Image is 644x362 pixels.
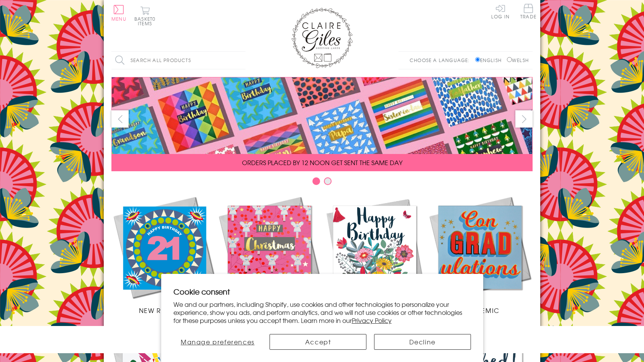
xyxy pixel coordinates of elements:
[410,57,474,64] p: Choose a language:
[427,195,533,315] a: Academic
[139,306,189,315] span: New Releases
[507,57,512,62] input: Welsh
[312,177,320,185] button: Carousel Page 1 (Current Slide)
[217,195,322,315] a: Christmas
[475,57,505,64] label: English
[138,15,155,27] span: 0 items
[475,57,480,62] input: English
[520,4,536,19] span: Trade
[173,300,471,324] p: We and our partners, including Shopify, use cookies and other technologies to personalize your ex...
[238,52,245,69] input: Search
[324,177,332,185] button: Carousel Page 2
[111,52,245,69] input: Search all products
[134,6,155,26] button: Basket0 items
[515,110,533,128] button: next
[491,4,510,19] a: Log In
[181,337,255,346] span: Manage preferences
[111,5,126,21] button: Menu
[507,57,529,64] label: Welsh
[111,110,129,128] button: prev
[111,177,533,189] div: Carousel Pagination
[173,334,262,350] button: Manage preferences
[111,15,126,22] span: Menu
[111,195,217,315] a: New Releases
[173,286,471,297] h2: Cookie consent
[520,4,536,20] a: Trade
[291,8,353,68] img: Claire Giles Greetings Cards
[270,334,366,350] button: Accept
[352,316,392,325] a: Privacy Policy
[242,158,402,167] span: ORDERS PLACED BY 12 NOON GET SENT THE SAME DAY
[374,334,471,350] button: Decline
[322,195,427,315] a: Birthdays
